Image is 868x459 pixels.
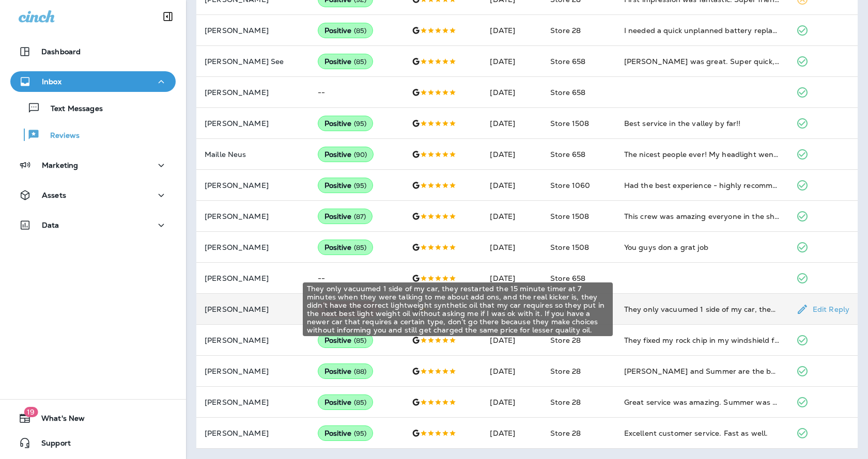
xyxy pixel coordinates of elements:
[318,425,374,441] div: Positive
[809,305,849,313] p: Edit Reply
[31,414,85,426] span: What's New
[354,243,367,252] span: ( 85 )
[624,242,780,252] div: You guys don a grat job
[205,274,301,282] p: [PERSON_NAME]
[482,170,542,201] td: [DATE]
[550,119,589,128] span: Store 1508
[482,325,542,356] td: [DATE]
[318,116,374,131] div: Positive
[354,26,367,35] span: ( 85 )
[205,57,301,66] p: [PERSON_NAME] See
[482,15,542,46] td: [DATE]
[482,46,542,77] td: [DATE]
[42,221,59,229] p: Data
[354,150,367,159] span: ( 90 )
[318,363,374,379] div: Positive
[205,26,301,35] p: [PERSON_NAME]
[205,429,301,437] p: [PERSON_NAME]
[624,211,780,221] div: This crew was amazing everyone in the shop was so friendly.
[10,97,176,119] button: Text Messages
[550,429,581,438] span: Store 28
[40,131,80,141] p: Reviews
[624,25,780,36] div: I needed a quick unplanned battery replacement and they got me in and out in about 10 minutes.
[624,118,780,129] div: Best service in the valley by far!!
[205,88,301,97] p: [PERSON_NAME]
[482,232,542,263] td: [DATE]
[482,201,542,232] td: [DATE]
[550,150,585,159] span: Store 658
[550,181,590,190] span: Store 1060
[10,433,176,453] button: Support
[550,57,585,66] span: Store 658
[10,185,176,205] button: Assets
[309,77,404,108] td: --
[354,367,367,376] span: ( 88 )
[205,305,301,313] p: [PERSON_NAME]
[153,6,182,27] button: Collapse Sidebar
[318,147,374,162] div: Positive
[318,54,374,69] div: Positive
[318,333,374,348] div: Positive
[354,429,367,438] span: ( 95 )
[42,161,78,169] p: Marketing
[624,397,780,407] div: Great service was amazing. Summer was a big help.
[205,119,301,128] p: [PERSON_NAME]
[31,439,71,451] span: Support
[482,263,542,294] td: [DATE]
[205,367,301,375] p: [PERSON_NAME]
[354,398,367,407] span: ( 85 )
[354,336,367,345] span: ( 85 )
[42,77,61,86] p: Inbox
[309,263,404,294] td: --
[550,88,585,97] span: Store 658
[624,428,780,438] div: Excellent customer service. Fast as well.
[10,215,176,235] button: Data
[42,191,66,199] p: Assets
[550,367,581,376] span: Store 28
[205,336,301,344] p: [PERSON_NAME]
[482,387,542,418] td: [DATE]
[354,181,367,190] span: ( 95 )
[482,356,542,387] td: [DATE]
[205,212,301,220] p: [PERSON_NAME]
[624,335,780,345] div: They fixed my rock chip in my windshield fast and efficiently
[482,139,542,170] td: [DATE]
[354,57,367,66] span: ( 85 )
[550,398,581,407] span: Store 28
[318,23,374,38] div: Positive
[10,155,176,176] button: Marketing
[318,178,374,193] div: Positive
[624,180,780,191] div: Had the best experience - highly recommended. Amber, who got me set up was incredible. Joseph ans...
[205,243,301,251] p: [PERSON_NAME]
[550,274,585,283] span: Store 658
[550,212,589,221] span: Store 1508
[205,150,301,159] p: Maille Neus
[354,119,367,128] span: ( 95 )
[624,366,780,376] div: Danny and Summer are the best!! Very professional and friendly great Summer is a hell of a salesp...
[303,282,613,336] div: They only vacuumed 1 side of my car, they restarted the 15 minute timer at 7 minutes when they we...
[482,418,542,449] td: [DATE]
[354,212,366,221] span: ( 87 )
[205,181,301,189] p: [PERSON_NAME]
[205,398,301,406] p: [PERSON_NAME]
[482,77,542,108] td: [DATE]
[318,394,374,410] div: Positive
[624,56,780,67] div: Matthew was great. Super quick, as always.
[482,108,542,139] td: [DATE]
[10,408,176,429] button: 19What's New
[318,209,373,224] div: Positive
[318,240,374,255] div: Positive
[550,26,581,35] span: Store 28
[624,149,780,160] div: The nicest people ever! My headlight went out and Auto Zone refused to replace them because you h...
[40,104,103,114] p: Text Messages
[550,336,581,345] span: Store 28
[550,243,589,252] span: Store 1508
[10,71,176,92] button: Inbox
[624,304,780,314] div: They only vacuumed 1 side of my car, they restarted the 15 minute timer at 7 minutes when they we...
[10,124,176,146] button: Reviews
[24,407,38,417] span: 19
[10,41,176,62] button: Dashboard
[41,48,81,56] p: Dashboard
